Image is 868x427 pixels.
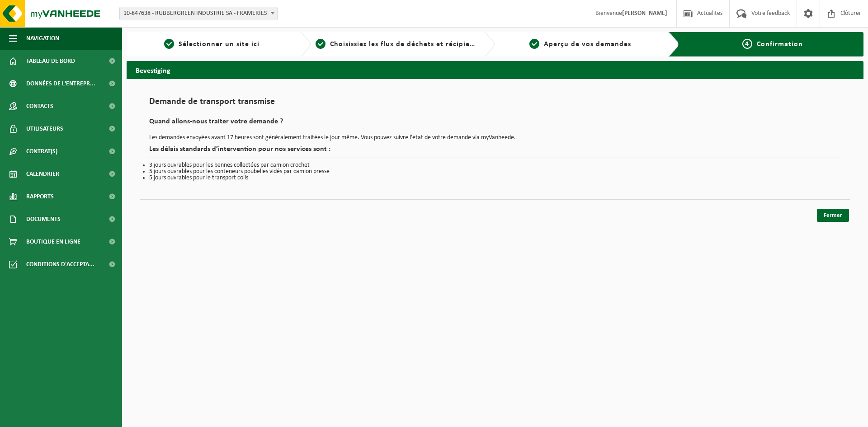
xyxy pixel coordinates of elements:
span: 2 [316,39,325,49]
span: 4 [742,39,752,49]
span: Choisissiez les flux de déchets et récipients [330,41,481,48]
span: 10-847638 - RUBBERGREEN INDUSTRIE SA - FRAMERIES [120,7,277,20]
span: Utilisateurs [26,117,63,140]
span: Rapports [26,185,54,208]
span: Boutique en ligne [26,230,80,253]
span: Aperçu de vos demandes [544,41,631,48]
li: 5 jours ouvrables pour le transport colis [149,175,841,181]
a: 2Choisissiez les flux de déchets et récipients [316,39,477,50]
span: Conditions d'accepta... [26,253,94,276]
span: Tableau de bord [26,50,75,72]
h2: Les délais standards d’intervention pour nos services sont : [149,145,841,158]
span: Confirmation [757,41,803,48]
span: Contacts [26,95,53,117]
span: Données de l'entrepr... [26,72,95,95]
span: 10-847638 - RUBBERGREEN INDUSTRIE SA - FRAMERIES [119,7,278,20]
li: 5 jours ouvrables pour les conteneurs poubelles vidés par camion presse [149,169,841,175]
span: Contrat(s) [26,140,57,163]
a: Fermer [817,209,849,222]
h2: Quand allons-nous traiter votre demande ? [149,118,841,130]
span: 1 [164,39,174,49]
span: Navigation [26,27,59,50]
a: 3Aperçu de vos demandes [500,39,661,50]
span: Calendrier [26,163,59,185]
h1: Demande de transport transmise [149,97,841,111]
strong: [PERSON_NAME] [622,10,667,17]
a: 1Sélectionner un site ici [131,39,293,50]
span: Sélectionner un site ici [179,41,259,48]
h2: Bevestiging [127,61,863,79]
span: 3 [529,39,539,49]
p: Les demandes envoyées avant 17 heures sont généralement traitées le jour même. Vous pouvez suivre... [149,135,841,141]
li: 3 jours ouvrables pour les bennes collectées par camion crochet [149,162,841,169]
span: Documents [26,208,61,230]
